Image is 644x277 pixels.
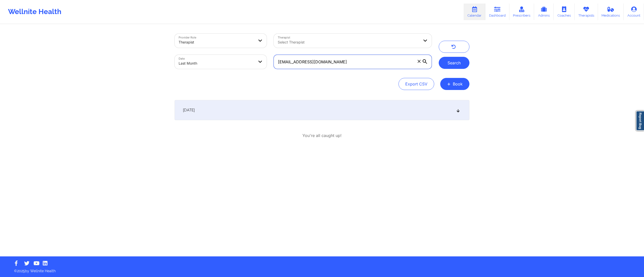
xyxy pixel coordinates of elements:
[179,58,254,69] div: Last Month
[624,4,644,20] a: Account
[464,4,485,20] a: Calendar
[302,133,342,138] p: You're all caught up!
[485,4,509,20] a: Dashboard
[598,4,624,20] a: Medications
[11,265,633,273] p: © 2025 by Wellnite Health
[440,78,469,90] button: +Book
[179,37,254,48] div: Therapist
[274,55,432,69] input: Search Appointments
[575,4,598,20] a: Therapists
[554,4,575,20] a: Coaches
[534,4,554,20] a: Admins
[183,108,195,113] span: [DATE]
[439,57,469,69] button: Search
[636,111,644,131] a: Report Bug
[398,78,434,90] button: Export CSV
[509,4,534,20] a: Prescribers
[447,82,451,85] span: +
